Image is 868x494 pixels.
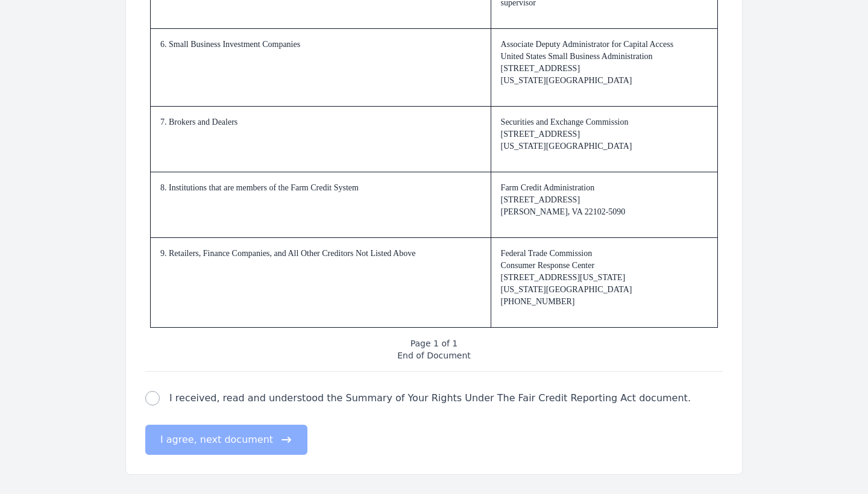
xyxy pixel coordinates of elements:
p: Securities and Exchange Commission [STREET_ADDRESS] [US_STATE][GEOGRAPHIC_DATA] [501,116,708,152]
button: I agree, next document [145,425,307,455]
p: Page 1 of 1 End of Document [145,337,723,361]
p: 7. Brokers and Dealers [160,116,481,128]
p: 6. Small Business Investment Companies [160,39,481,51]
p: 8. Institutions that are members of the Farm Credit System [160,182,481,194]
p: 9. Retailers, Finance Companies, and All Other Creditors Not Listed Above [160,248,481,260]
p: Farm Credit Administration [STREET_ADDRESS] [PERSON_NAME], VA 22102-5090 [501,182,708,218]
p: Federal Trade Commission Consumer Response Center [STREET_ADDRESS][US_STATE] [US_STATE][GEOGRAPHI... [501,248,708,308]
label: I received, read and understood the Summary of Your Rights Under The Fair Credit Reporting Act do... [169,391,691,405]
p: Associate Deputy Administrator for Capital Access United States Small Business Administration [ST... [501,39,708,87]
